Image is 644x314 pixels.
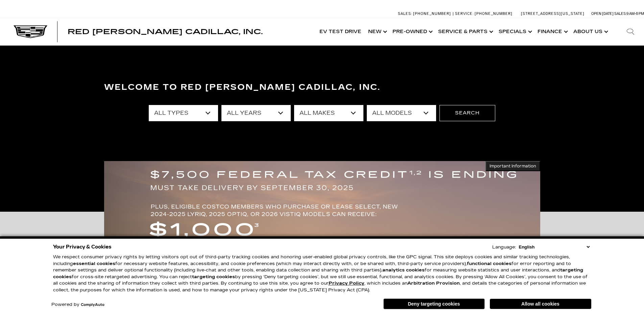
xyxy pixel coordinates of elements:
[53,242,112,252] span: Your Privacy & Cookies
[316,18,365,45] a: EV Test Drive
[591,11,614,16] span: Open [DATE]
[365,18,389,45] a: New
[73,261,115,266] strong: essential cookies
[398,11,412,16] span: Sales:
[485,161,540,171] button: Important Information
[570,18,610,45] a: About Us
[53,254,591,293] p: We respect consumer privacy rights by letting visitors opt out of third-party tracking cookies an...
[453,12,514,16] a: Service: [PHONE_NUMBER]
[294,105,363,121] select: Filter by make
[51,303,104,307] div: Powered by
[626,11,644,16] span: 9 AM-6 PM
[382,267,425,273] strong: analytics cookies
[435,18,495,45] a: Service & Parts
[389,18,435,45] a: Pre-Owned
[455,11,474,16] span: Service:
[14,25,47,38] img: Cadillac Dark Logo with Cadillac White Text
[475,11,512,16] span: [PHONE_NUMBER]
[367,105,436,121] select: Filter by model
[68,28,263,36] span: Red [PERSON_NAME] Cadillac, Inc.
[439,105,495,121] button: Search
[383,298,485,309] button: Deny targeting cookies
[521,11,585,16] a: [STREET_ADDRESS][US_STATE]
[534,18,570,45] a: Finance
[614,11,626,16] span: Sales:
[192,274,235,280] strong: targeting cookies
[68,28,263,35] a: Red [PERSON_NAME] Cadillac, Inc.
[81,303,104,307] a: ComplyAuto
[490,299,591,309] button: Allow all cookies
[104,81,540,94] h3: Welcome to Red [PERSON_NAME] Cadillac, Inc.
[495,18,534,45] a: Specials
[398,12,453,16] a: Sales: [PHONE_NUMBER]
[149,105,218,121] select: Filter by type
[413,11,451,16] span: [PHONE_NUMBER]
[53,267,583,280] strong: targeting cookies
[517,244,591,250] select: Language Select
[492,245,516,250] div: Language:
[490,163,536,169] span: Important Information
[329,281,364,286] a: Privacy Policy
[407,281,460,286] strong: Arbitration Provision
[467,261,511,266] strong: functional cookies
[221,105,291,121] select: Filter by year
